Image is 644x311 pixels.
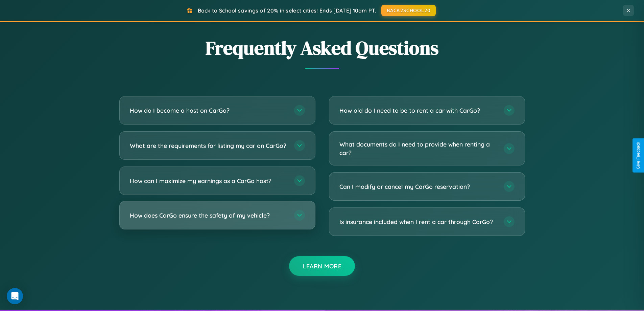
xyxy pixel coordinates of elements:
h3: Can I modify or cancel my CarGo reservation? [339,182,497,191]
button: Learn More [289,256,355,276]
h3: How does CarGo ensure the safety of my vehicle? [130,211,287,220]
div: Open Intercom Messenger [7,288,23,304]
button: BACK2SCHOOL20 [381,5,436,16]
div: Give Feedback [636,142,641,169]
h3: How can I maximize my earnings as a CarGo host? [130,177,287,185]
h3: What documents do I need to provide when renting a car? [339,140,497,157]
span: Back to School savings of 20% in select cities! Ends [DATE] 10am PT. [198,7,376,14]
h3: How do I become a host on CarGo? [130,106,287,115]
h3: Is insurance included when I rent a car through CarGo? [339,218,497,226]
h2: Frequently Asked Questions [119,35,525,61]
h3: What are the requirements for listing my car on CarGo? [130,141,287,150]
h3: How old do I need to be to rent a car with CarGo? [339,106,497,115]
